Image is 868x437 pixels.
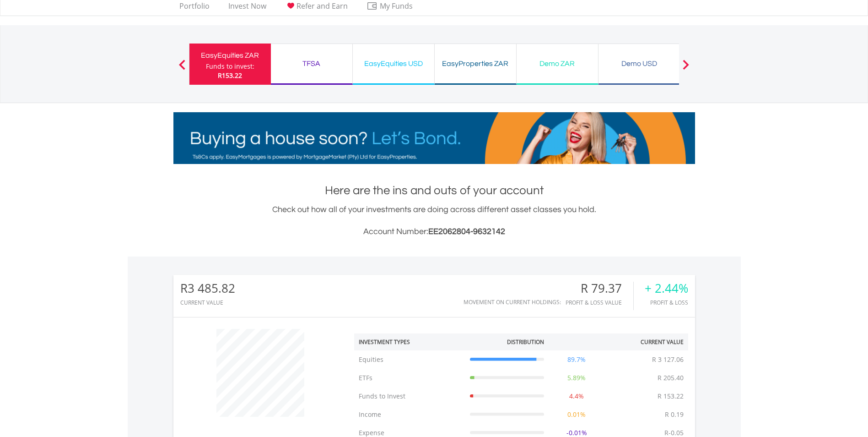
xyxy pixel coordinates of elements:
button: Next [677,64,695,73]
td: Funds to Invest [354,387,465,405]
div: Distribution [507,338,544,346]
td: ETFs [354,369,465,387]
div: Demo ZAR [522,57,593,70]
td: R 3 127.06 [647,350,688,369]
div: CURRENT VALUE [180,300,235,306]
div: R3 485.82 [180,282,235,295]
div: EasyProperties ZAR [440,57,511,70]
th: Current Value [604,333,688,350]
div: Check out how all of your investments are doing across different asset classes you hold. [173,203,695,238]
td: Income [354,405,465,424]
td: R 205.40 [653,369,688,387]
div: Demo USD [604,57,674,70]
div: Movement on Current Holdings: [464,299,561,305]
h1: Here are the ins and outs of your account [173,182,695,199]
div: TFSA [276,57,347,70]
h3: Account Number: [173,225,695,238]
td: 5.89% [549,369,604,387]
div: + 2.44% [645,282,688,295]
td: 0.01% [549,405,604,424]
td: R 153.22 [653,387,688,405]
td: 89.7% [549,350,604,369]
span: EE2062804-9632142 [428,227,505,236]
td: R 0.19 [660,405,688,424]
th: Investment Types [354,333,465,350]
div: Funds to invest: [206,62,254,71]
div: Profit & Loss Value [566,300,633,306]
div: Profit & Loss [645,300,688,306]
img: EasyMortage Promotion Banner [173,112,695,164]
a: Refer and Earn [281,1,351,16]
td: Equities [354,350,465,369]
span: Refer and Earn [297,1,348,11]
td: 4.4% [549,387,604,405]
div: R 79.37 [566,282,633,295]
div: EasyEquities ZAR [195,49,265,62]
a: Portfolio [176,1,213,16]
button: Previous [173,64,191,73]
a: Invest Now [225,1,270,16]
span: R153.22 [218,71,242,80]
div: EasyEquities USD [358,57,429,70]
